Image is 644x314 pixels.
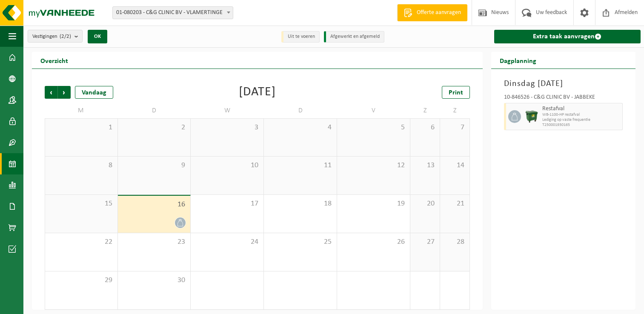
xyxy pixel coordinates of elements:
[415,237,435,247] span: 27
[49,199,113,208] span: 15
[410,103,440,118] td: Z
[504,77,623,90] h3: Dinsdag [DATE]
[440,103,470,118] td: Z
[444,237,465,247] span: 28
[60,34,71,39] count: (2/2)
[88,30,107,43] button: OK
[191,103,264,118] td: W
[122,200,186,209] span: 16
[45,103,118,118] td: M
[341,161,406,170] span: 12
[49,276,113,285] span: 29
[542,112,621,117] span: WB-1100-HP restafval
[494,30,641,43] a: Extra taak aanvragen
[542,117,621,123] span: Lediging op vaste frequentie
[122,237,186,247] span: 23
[444,123,465,132] span: 7
[268,199,332,208] span: 18
[112,6,233,19] span: 01-080203 - C&G CLINIC BV - VLAMERTINGE
[542,106,621,112] span: Restafval
[504,94,623,103] div: 10-846526 - C&G CLINIC BV - JABBEKE
[32,30,71,43] span: Vestigingen
[442,86,470,99] a: Print
[49,237,113,247] span: 22
[118,103,191,118] td: D
[444,161,465,170] span: 14
[58,86,71,99] span: Volgende
[415,199,435,208] span: 20
[337,103,410,118] td: V
[195,123,259,132] span: 3
[28,30,83,43] button: Vestigingen(2/2)
[239,86,276,99] div: [DATE]
[268,123,332,132] span: 4
[122,123,186,132] span: 2
[195,161,259,170] span: 10
[32,52,77,69] h2: Overzicht
[449,89,463,96] span: Print
[341,123,406,132] span: 5
[122,161,186,170] span: 9
[281,31,320,43] li: Uit te voeren
[324,31,384,43] li: Afgewerkt en afgemeld
[264,103,337,118] td: D
[268,161,332,170] span: 11
[341,199,406,208] span: 19
[195,237,259,247] span: 24
[195,199,259,208] span: 17
[45,86,57,99] span: Vorige
[268,237,332,247] span: 25
[49,161,113,170] span: 8
[491,52,545,69] h2: Dagplanning
[75,86,113,99] div: Vandaag
[397,4,467,21] a: Offerte aanvragen
[113,7,233,19] span: 01-080203 - C&G CLINIC BV - VLAMERTINGE
[415,161,435,170] span: 13
[49,123,113,132] span: 1
[341,237,406,247] span: 26
[444,199,465,208] span: 21
[415,9,463,17] span: Offerte aanvragen
[122,276,186,285] span: 30
[415,123,435,132] span: 6
[542,123,621,128] span: T250001930165
[525,110,538,123] img: WB-1100-HPE-GN-01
